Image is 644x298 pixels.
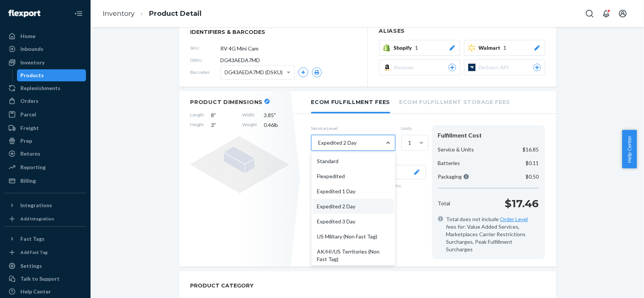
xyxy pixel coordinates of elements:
[313,154,394,169] div: Standard
[17,69,86,81] a: Products
[505,196,539,211] p: $17.46
[438,131,539,140] div: Fulfillment Cost
[5,286,86,298] a: Help Center
[438,200,450,207] p: Total
[191,45,221,51] span: SKU
[21,72,44,79] div: Products
[5,30,86,42] a: Home
[5,214,86,223] a: Add Integration
[20,164,46,171] div: Reporting
[20,235,45,243] div: Fast Tags
[500,216,528,222] a: Order Level
[20,97,38,105] div: Orders
[313,199,394,214] div: Expedited 2 Day
[5,161,86,173] a: Reporting
[401,125,426,131] label: Units
[318,139,318,147] input: Expedited 2 DayStandardFlexpeditedExpedited 1 DayExpedited 2 DayExpedited 3 DayUS Military (Non F...
[464,40,545,56] button: Walmart1
[379,40,460,56] button: Shopify1
[394,64,417,71] span: Amazon
[599,6,614,21] button: Open notifications
[20,215,54,222] div: Add Integration
[211,121,236,129] span: 3
[415,44,418,52] span: 1
[5,122,86,134] a: Freight
[20,275,60,283] div: Talk to Support
[191,28,356,36] span: identifiers & barcodes
[408,139,409,147] input: 1
[20,84,60,92] div: Replenishments
[5,148,86,160] a: Returns
[5,43,86,55] a: Inbounds
[214,112,216,118] span: "
[97,3,207,25] ol: breadcrumbs
[313,244,394,267] div: AK/HI/US Territories (Non Fast Tag)
[103,9,135,18] a: Inventory
[615,6,630,21] button: Open account menu
[20,59,45,66] div: Inventory
[5,109,86,121] a: Parcel
[243,112,257,119] span: Width
[20,249,48,255] div: Add Fast Tag
[20,137,32,145] div: Prep
[5,199,86,211] button: Integrations
[191,112,204,119] span: Length
[5,233,86,245] button: Fast Tags
[311,125,395,131] label: Service Level
[274,112,276,118] span: "
[379,28,545,34] h2: Aliases
[20,124,39,132] div: Freight
[311,91,390,113] li: Ecom Fulfillment Fees
[438,146,474,153] p: Service & Units
[622,130,637,168] button: Help Center
[526,173,539,180] p: $0.50
[225,66,283,79] span: DG43AEDA7MD (DSKU)
[5,95,86,107] a: Orders
[464,60,545,75] button: Deliverr API
[211,112,236,119] span: 8
[191,99,263,105] h2: Product Dimensions
[582,6,597,21] button: Open Search Box
[191,121,204,129] span: Height
[379,60,460,75] button: Amazon
[5,82,86,94] a: Replenishments
[5,260,86,272] a: Settings
[438,173,469,180] p: Packaging
[264,112,289,119] span: 3.85
[409,139,412,147] div: 1
[191,69,221,75] span: Barcodes
[20,150,40,157] div: Returns
[313,184,394,199] div: Expedited 1 Day
[438,159,460,167] p: Batteries
[20,288,51,295] div: Help Center
[523,146,539,153] p: $16.85
[5,273,86,285] a: Talk to Support
[20,32,35,40] div: Home
[5,248,86,257] a: Add Fast Tag
[243,121,257,129] span: Weight
[191,57,221,63] span: DSKU
[149,9,201,18] a: Product Detail
[479,44,504,52] span: Walmart
[318,139,357,147] div: Expedited 2 Day
[20,177,36,185] div: Billing
[20,45,43,53] div: Inbounds
[5,175,86,187] a: Billing
[5,135,86,147] a: Prep
[313,214,394,229] div: Expedited 3 Day
[221,57,260,64] span: DG43AEDA7MD
[313,169,394,184] div: Flexpedited
[191,279,254,292] h2: PRODUCT CATEGORY
[214,122,216,128] span: "
[71,6,86,21] button: Close Navigation
[313,229,394,244] div: US Military (Non Fast Tag)
[5,57,86,69] a: Inventory
[8,10,40,17] img: Flexport logo
[394,44,415,52] span: Shopify
[446,215,539,253] span: Total does not include fees for: Value Added Services, Marketplaces Carrier Restrictions Surcharg...
[20,111,36,118] div: Parcel
[479,64,512,71] span: Deliverr API
[20,202,52,209] div: Integrations
[526,159,539,167] p: $0.11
